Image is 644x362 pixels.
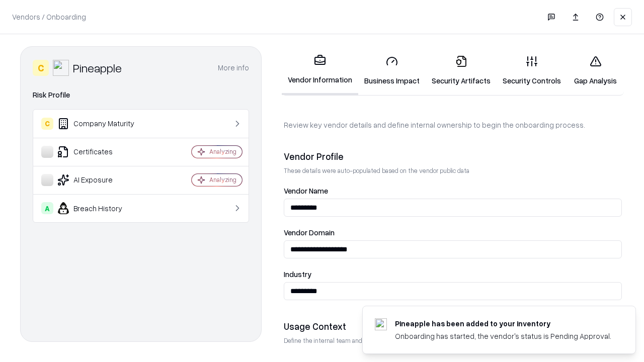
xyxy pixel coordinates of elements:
p: Define the internal team and reason for using this vendor. This helps assess business relevance a... [284,336,622,345]
div: Analyzing [209,147,236,156]
img: pineappleenergy.com [375,318,387,330]
div: Pineapple has been added to your inventory [395,318,611,329]
label: Vendor Domain [284,229,622,236]
div: C [41,118,53,130]
div: Usage Context [284,320,622,332]
div: Onboarding has started, the vendor's status is Pending Approval. [395,331,611,341]
label: Vendor Name [284,187,622,195]
div: Certificates [41,146,162,158]
div: Breach History [41,202,162,214]
div: Company Maturity [41,118,162,130]
div: Risk Profile [33,89,249,101]
p: Review key vendor details and define internal ownership to begin the onboarding process. [284,120,622,130]
img: Pineapple [53,60,69,76]
a: Vendor Information [282,46,358,95]
p: These details were auto-populated based on the vendor public data [284,166,622,175]
div: AI Exposure [41,174,162,186]
div: A [41,202,53,214]
div: Analyzing [209,175,236,184]
label: Industry [284,270,622,278]
div: Pineapple [73,60,122,76]
p: Vendors / Onboarding [12,12,86,22]
button: More info [218,59,249,77]
a: Security Artifacts [426,47,497,94]
div: Vendor Profile [284,150,622,162]
a: Gap Analysis [567,47,624,94]
a: Security Controls [497,47,567,94]
a: Business Impact [358,47,426,94]
div: C [33,60,49,76]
